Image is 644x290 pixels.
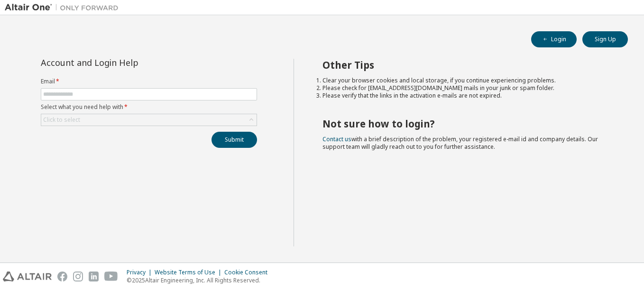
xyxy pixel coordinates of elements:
[155,269,224,276] div: Website Terms of Use
[43,116,80,124] div: Click to select
[41,78,257,85] label: Email
[3,272,52,281] img: altair_logo.svg
[224,269,273,276] div: Cookie Consent
[582,31,628,47] button: Sign Up
[41,103,257,111] label: Select what you need help with
[322,77,611,84] li: Clear your browser cookies and local storage, if you continue experiencing problems.
[322,84,611,92] li: Please check for [EMAIL_ADDRESS][DOMAIN_NAME] mails in your junk or spam folder.
[322,92,611,100] li: Please verify that the links in the activation e-mails are not expired.
[322,135,598,151] span: with a brief description of the problem, your registered e-mail id and company details. Our suppo...
[5,3,123,12] img: Altair One
[322,135,351,143] a: Contact us
[41,59,214,66] div: Account and Login Help
[127,276,273,284] p: © 2025 Altair Engineering, Inc. All Rights Reserved.
[531,31,577,47] button: Login
[322,59,611,71] h2: Other Tips
[322,118,611,130] h2: Not sure how to login?
[41,114,257,126] div: Click to select
[73,272,83,281] img: instagram.svg
[212,132,257,148] button: Submit
[104,272,118,281] img: youtube.svg
[57,272,67,281] img: facebook.svg
[89,272,99,281] img: linkedin.svg
[127,269,155,276] div: Privacy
